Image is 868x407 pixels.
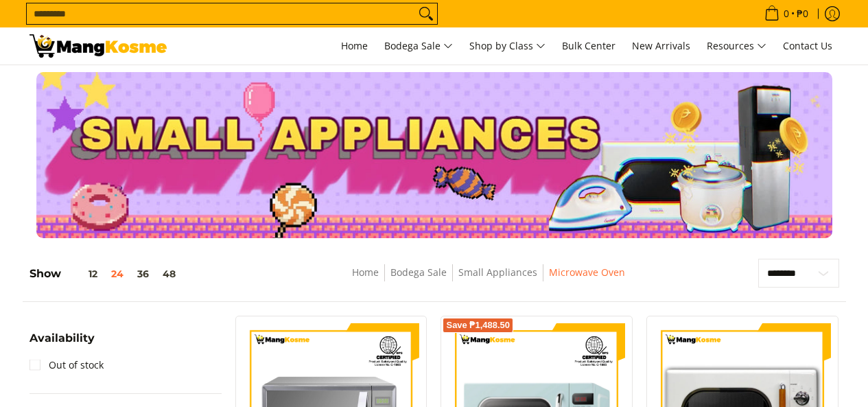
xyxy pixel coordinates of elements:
a: Resources [700,27,773,65]
span: New Arrivals [632,39,690,52]
a: Out of stock [30,354,104,376]
span: Bodega Sale [384,38,453,55]
nav: Breadcrumbs [261,264,716,295]
img: Small Appliances l Mang Kosme: Home Appliances Warehouse Sale Microwave Oven [30,34,167,58]
nav: Main Menu [180,27,839,65]
span: • [760,6,812,21]
span: Microwave Oven [549,264,625,281]
button: 12 [61,268,104,279]
span: Availability [30,333,95,344]
span: ₱0 [795,9,810,19]
summary: Open [30,333,95,354]
button: Search [415,3,437,24]
span: Bulk Center [562,39,615,52]
h5: Show [30,267,183,281]
a: Bodega Sale [390,266,447,279]
a: Home [334,27,375,65]
button: 48 [156,268,183,279]
a: Bodega Sale [377,27,460,65]
a: Small Appliances [458,266,537,279]
span: Shop by Class [469,38,546,55]
a: Bulk Center [555,27,622,65]
a: Shop by Class [462,27,552,65]
a: Home [352,266,379,279]
button: 36 [130,268,156,279]
span: Resources [707,38,766,55]
span: Home [341,39,368,52]
span: Save ₱1,488.50 [446,321,510,329]
a: New Arrivals [625,27,697,65]
span: Contact Us [783,39,832,52]
button: 24 [104,268,130,279]
span: 0 [782,9,791,19]
a: Contact Us [776,27,839,65]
